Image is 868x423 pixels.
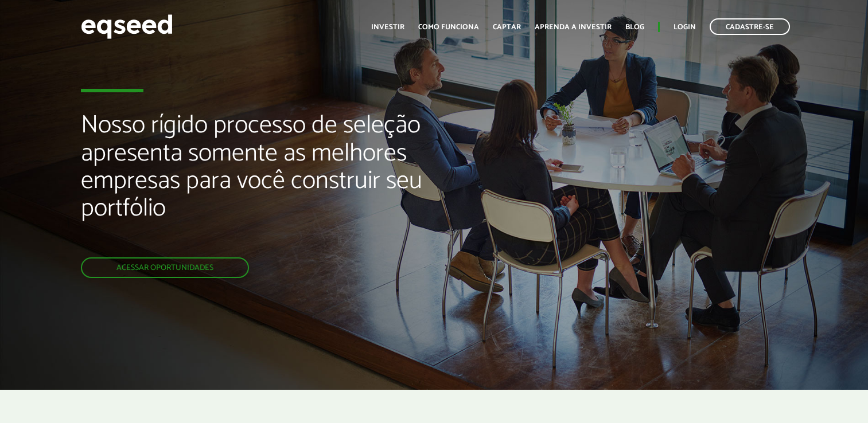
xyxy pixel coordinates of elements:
a: Investir [371,23,404,31]
a: Login [674,23,696,31]
a: Como funciona [418,23,479,31]
a: Acessar oportunidades [81,257,249,278]
a: Blog [625,23,644,31]
img: EqSeed [81,11,173,42]
a: Cadastre-se [710,18,790,35]
a: Captar [493,23,521,31]
h2: Nosso rígido processo de seleção apresenta somente as melhores empresas para você construir seu p... [81,112,498,257]
a: Aprenda a investir [535,23,612,31]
